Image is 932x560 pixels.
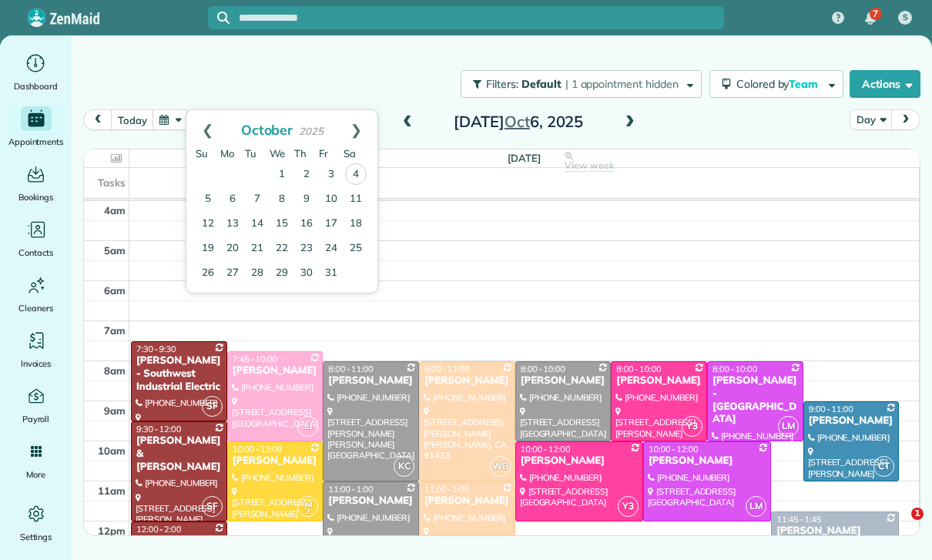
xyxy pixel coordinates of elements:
[245,147,256,159] span: Tuesday
[104,244,126,257] span: 5am
[104,404,126,417] span: 9am
[873,8,878,20] span: 7
[136,354,223,394] div: [PERSON_NAME] - Southwest Industrial Electric
[521,444,571,454] span: 10:00 - 12:00
[8,134,64,149] span: Appointments
[18,300,53,316] span: Cleaners
[490,456,511,477] span: WB
[220,236,245,261] a: 20
[136,535,223,548] div: [PERSON_NAME]
[208,12,230,24] button: Focus search
[136,344,176,354] span: 7:30 - 9:30
[778,416,799,437] span: LM
[891,109,920,130] button: next
[21,356,52,371] span: Invoices
[682,416,702,437] span: Y3
[776,514,821,525] span: 11:45 - 1:45
[26,467,45,482] span: More
[136,524,181,535] span: 12:00 - 2:00
[220,187,245,212] a: 6
[422,113,615,130] h2: [DATE] 6, 2025
[424,374,511,387] div: [PERSON_NAME]
[220,147,234,159] span: Monday
[808,414,895,428] div: [PERSON_NAME]
[245,261,270,286] a: 28
[344,147,356,159] span: Saturday
[565,159,614,172] span: View week
[880,508,917,545] iframe: Intercom live chat
[98,485,126,497] span: 11am
[394,456,414,477] span: KC
[111,109,153,130] button: today
[809,404,853,414] span: 9:00 - 11:00
[736,77,823,91] span: Colored by
[270,147,285,159] span: Wednesday
[14,79,58,94] span: Dashboard
[319,187,344,212] a: 10
[327,495,414,508] div: [PERSON_NAME]
[521,77,562,91] span: Default
[873,456,894,477] span: CT
[850,109,892,130] button: Day
[83,109,112,130] button: prev
[648,454,766,468] div: [PERSON_NAME]
[186,110,229,149] a: Prev
[486,77,518,91] span: Filters:
[903,12,908,24] span: S
[294,147,307,159] span: Thursday
[854,2,887,35] div: 7 unread notifications
[6,384,65,427] a: Payroll
[270,236,294,261] a: 22
[196,261,220,286] a: 26
[104,364,126,377] span: 8am
[712,374,799,427] div: [PERSON_NAME] - [GEOGRAPHIC_DATA]
[136,434,223,474] div: [PERSON_NAME] & [PERSON_NAME]
[520,454,639,468] div: [PERSON_NAME]
[18,189,54,205] span: Bookings
[712,364,757,374] span: 8:00 - 10:00
[98,176,126,189] span: Tasks
[616,364,661,374] span: 8:00 - 10:00
[850,70,920,98] button: Actions
[270,187,294,212] a: 8
[618,496,639,517] span: Y3
[6,273,65,316] a: Cleaners
[911,508,924,520] span: 1
[245,187,270,212] a: 7
[294,236,319,261] a: 23
[6,51,65,94] a: Dashboard
[241,121,293,138] span: October
[6,106,65,149] a: Appointments
[196,187,220,212] a: 5
[270,212,294,236] a: 15
[344,212,368,236] a: 18
[245,236,270,261] a: 21
[294,212,319,236] a: 16
[294,187,319,212] a: 9
[6,217,65,260] a: Contacts
[6,162,65,205] a: Bookings
[233,354,277,364] span: 7:45 - 10:00
[328,484,373,495] span: 11:00 - 1:00
[327,374,414,387] div: [PERSON_NAME]
[615,374,702,387] div: [PERSON_NAME]
[233,444,283,454] span: 10:00 - 12:00
[424,484,469,495] span: 11:00 - 1:00
[196,147,208,159] span: Sunday
[508,152,541,164] span: [DATE]
[776,525,894,538] div: [PERSON_NAME]
[202,496,223,517] span: SF
[319,261,344,286] a: 31
[22,411,50,427] span: Payroll
[520,374,607,387] div: [PERSON_NAME]
[521,364,565,374] span: 8:00 - 10:00
[294,163,319,187] a: 2
[217,12,230,24] svg: Focus search
[202,396,223,417] span: SF
[319,163,344,187] a: 3
[196,236,220,261] a: 19
[298,505,317,519] small: 2
[20,529,52,545] span: Settings
[245,212,270,236] a: 14
[232,364,319,377] div: [PERSON_NAME]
